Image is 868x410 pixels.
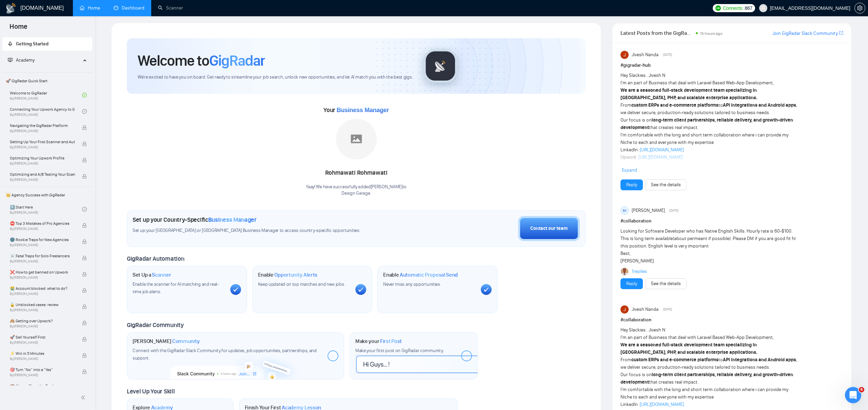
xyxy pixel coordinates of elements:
strong: We are a seasoned full-stack development team specializing in [GEOGRAPHIC_DATA], PHP, and scalabl... [620,87,757,101]
button: Reply [620,278,643,289]
strong: custom ERPs and e-commerce platforms [631,102,718,108]
span: lock [82,272,87,277]
a: export [839,30,843,36]
span: user [761,6,766,10]
span: Expand [622,167,637,173]
strong: long-term client partnerships, reliable delivery, and growth-driven development [620,117,793,130]
span: export [839,30,843,36]
span: By [PERSON_NAME] [10,341,75,345]
div: Yaay! We have successfully added [PERSON_NAME] to [306,184,407,197]
span: Business Manager [337,107,389,113]
span: Scanner [152,272,171,278]
div: Rohmawati Rohmawati [306,167,407,179]
span: Set up your [GEOGRAPHIC_DATA] or [GEOGRAPHIC_DATA] Business Manager to access country-specific op... [133,228,401,234]
h1: Set Up a [133,272,171,278]
span: lock [82,353,87,358]
a: setting [854,5,865,11]
span: By [PERSON_NAME] [10,259,75,263]
div: Looking for Software Developer who has Native English Skills. Hourly rate is 60-$100. This is lon... [620,228,798,265]
span: By [PERSON_NAME] [10,178,75,182]
img: logo [5,3,16,14]
a: See the details [651,181,681,189]
span: setting [855,5,865,11]
span: ☠️ Fatal Traps for Solo Freelancers [10,253,75,259]
span: 15 hours ago [700,31,723,36]
span: By [PERSON_NAME] [10,292,75,296]
span: lock [82,142,87,146]
h1: # collaboration [620,217,843,225]
button: See the details [645,179,687,190]
a: Connecting Your Upwork Agency to GigRadarBy[PERSON_NAME] [10,104,82,119]
span: check-circle [82,109,87,114]
span: Connects: [723,4,743,12]
span: By [PERSON_NAME] [10,227,75,231]
span: Jivesh Nanda [632,51,658,59]
span: By [PERSON_NAME] [10,373,75,377]
span: ❌ How to get banned on Upwork [10,269,75,276]
span: lock [82,321,87,325]
span: 👑 Agency Success with GigRadar [3,188,92,202]
span: check-circle [82,93,87,98]
span: Optimizing and A/B Testing Your Scanner for Better Results [10,171,75,178]
img: gigradar-logo.png [423,49,457,83]
span: lock [82,239,87,244]
h1: # collaboration [620,316,843,324]
span: check-circle [82,207,87,212]
span: lock [82,337,87,342]
img: Jivesh Nanda [620,305,629,314]
h1: Make your [355,338,402,345]
span: Optimizing Your Upwork Profile [10,155,75,161]
span: Home [4,22,33,36]
strong: We are a seasoned full-stack development team specializing in [GEOGRAPHIC_DATA], PHP, and scalabl... [620,342,757,355]
span: [DATE] [669,208,678,214]
span: Automatic Proposal Send [400,272,458,278]
span: 🚀 Sell Yourself First [10,334,75,341]
img: Jivesh Nanda [620,51,629,59]
span: lock [82,256,87,260]
button: See the details [645,278,687,289]
span: 6 [859,387,864,392]
div: Hey Slackies.. Jivesh N I'm an part of Business that deal with Laravel Based Web-App Development,... [620,72,798,169]
span: lock [82,288,87,293]
div: Contact our team [530,225,568,232]
span: Academy [8,57,35,63]
span: Never miss any opportunities. [383,281,441,287]
span: Business Manager [208,216,257,223]
span: By [PERSON_NAME] [10,276,75,280]
span: We're excited to have you on board. Get ready to streamline your job search, unlock new opportuni... [138,74,413,81]
h1: [PERSON_NAME] [133,338,200,345]
span: Setting Up Your First Scanner and Auto-Bidder [10,138,75,145]
li: Getting Started [2,37,92,51]
a: Join GigRadar Slack Community [772,30,838,37]
span: [DATE] [663,52,672,58]
span: Opportunity Alerts [274,272,317,278]
span: [DATE] [663,306,672,312]
h1: Enable [258,272,318,278]
span: Navigating the GigRadar Platform [10,122,75,129]
span: 💼 Always Close the Deal [10,383,75,389]
span: Keep updated on top matches and new jobs. [258,281,345,287]
span: 🚀 GigRadar Quick Start [3,74,92,88]
span: Level Up Your Skill [127,388,175,395]
span: GigRadar Automation [127,255,184,262]
img: upwork-logo.png [715,5,721,11]
a: Reply [626,181,637,189]
span: Make your first post on GigRadar community. [355,348,443,353]
span: First Post [380,338,402,345]
span: Your [323,106,389,114]
span: Enable the scanner for AI matching and real-time job alerts. [133,281,219,295]
a: Welcome to GigRadarBy[PERSON_NAME] [10,88,82,103]
span: Getting Started [16,41,48,47]
span: 🌚 Rookie Traps for New Agencies [10,236,75,243]
iframe: Intercom live chat [845,387,861,403]
span: Academy [16,57,35,63]
span: By [PERSON_NAME] [10,243,75,247]
span: GigRadar Community [127,321,184,329]
span: rocket [8,41,13,46]
img: slackcommunity-bg.png [171,348,300,379]
span: [PERSON_NAME] [632,207,665,214]
a: Reply [626,280,637,287]
strong: custom ERPs and e-commerce platforms [631,357,718,363]
h1: Enable [383,272,458,278]
a: See the details [651,280,681,287]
